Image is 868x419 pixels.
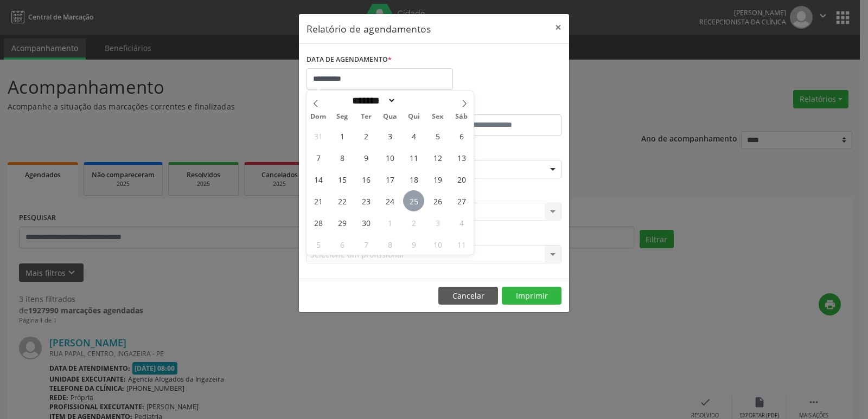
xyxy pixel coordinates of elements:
[330,113,354,120] span: Seg
[331,190,353,211] span: Setembro 22, 2025
[451,125,472,146] span: Setembro 6, 2025
[451,190,472,211] span: Setembro 27, 2025
[308,147,329,168] span: Setembro 7, 2025
[451,234,472,255] span: Outubro 11, 2025
[427,169,448,190] span: Setembro 19, 2025
[502,287,561,305] button: Imprimir
[307,51,392,68] label: DATA DE AGENDAMENTO
[403,190,424,211] span: Setembro 25, 2025
[307,22,431,36] h5: Relatório de agendamentos
[378,113,402,120] span: Qua
[403,147,424,168] span: Setembro 11, 2025
[427,147,448,168] span: Setembro 12, 2025
[379,190,400,211] span: Setembro 24, 2025
[355,234,376,255] span: Outubro 7, 2025
[355,212,376,233] span: Setembro 30, 2025
[450,113,474,120] span: Sáb
[403,212,424,233] span: Outubro 2, 2025
[438,287,498,305] button: Cancelar
[403,169,424,190] span: Setembro 18, 2025
[331,147,353,168] span: Setembro 8, 2025
[308,234,329,255] span: Outubro 5, 2025
[355,190,376,211] span: Setembro 23, 2025
[354,113,378,120] span: Ter
[307,113,330,120] span: Dom
[379,212,400,233] span: Outubro 1, 2025
[308,169,329,190] span: Setembro 14, 2025
[355,169,376,190] span: Setembro 16, 2025
[308,125,329,146] span: Agosto 31, 2025
[396,95,432,106] input: Year
[403,125,424,146] span: Setembro 4, 2025
[331,125,353,146] span: Setembro 1, 2025
[451,169,472,190] span: Setembro 20, 2025
[379,169,400,190] span: Setembro 17, 2025
[427,234,448,255] span: Outubro 10, 2025
[355,125,376,146] span: Setembro 2, 2025
[379,125,400,146] span: Setembro 3, 2025
[403,234,424,255] span: Outubro 9, 2025
[437,98,561,114] label: ATÉ
[331,169,353,190] span: Setembro 15, 2025
[331,234,353,255] span: Outubro 6, 2025
[308,190,329,211] span: Setembro 21, 2025
[355,147,376,168] span: Setembro 9, 2025
[451,212,472,233] span: Outubro 4, 2025
[547,14,569,41] button: Close
[379,234,400,255] span: Outubro 8, 2025
[451,147,472,168] span: Setembro 13, 2025
[308,212,329,233] span: Setembro 28, 2025
[379,147,400,168] span: Setembro 10, 2025
[427,125,448,146] span: Setembro 5, 2025
[402,113,426,120] span: Qui
[427,212,448,233] span: Outubro 3, 2025
[331,212,353,233] span: Setembro 29, 2025
[427,190,448,211] span: Setembro 26, 2025
[348,95,396,106] select: Month
[426,113,450,120] span: Sex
